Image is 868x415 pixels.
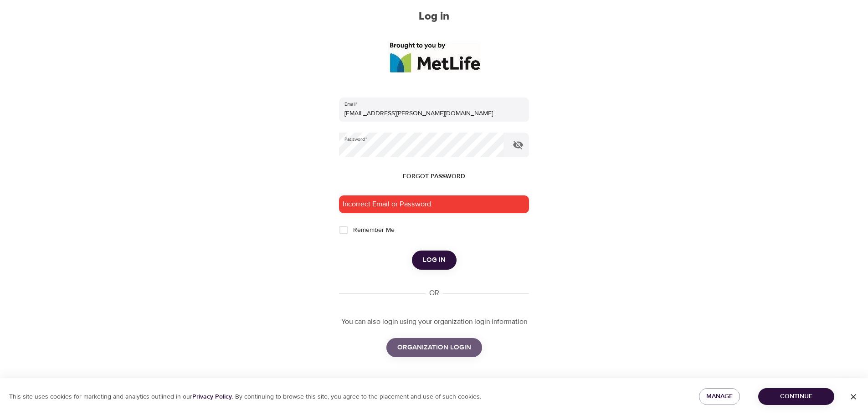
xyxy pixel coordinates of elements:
h2: Log in [339,10,529,23]
span: ORGANIZATION LOGIN [397,342,471,354]
button: Forgot password [399,168,469,185]
button: Continue [758,388,834,405]
span: Manage [706,391,733,402]
div: Incorrect Email or Password. [339,195,529,213]
div: OR [426,288,443,298]
p: You can also login using your organization login information [339,317,529,327]
span: Forgot password [403,171,465,182]
button: Log in [412,251,457,270]
a: Privacy Policy [192,393,232,401]
button: Manage [699,388,740,405]
span: Continue [765,391,827,402]
button: ORGANIZATION LOGIN [386,338,482,357]
span: Log in [423,254,446,266]
img: logo_960%20v2.jpg [388,41,481,72]
span: Remember Me [353,225,395,235]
